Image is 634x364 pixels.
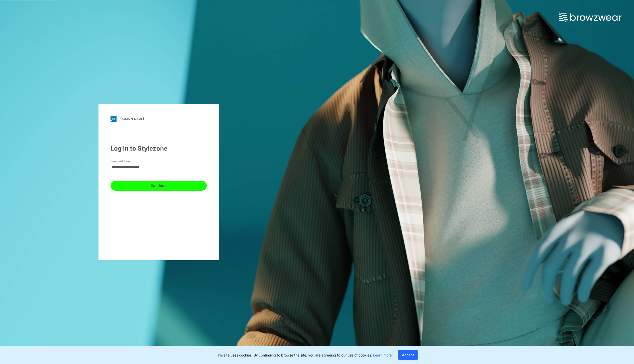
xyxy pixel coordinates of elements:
[559,13,621,22] img: browzwear-logo.73288ffb.svg
[398,350,418,360] button: Accept
[373,353,392,357] a: Learn more
[120,117,144,121] div: [DOMAIN_NAME]
[111,144,207,153] div: Log in to Stylezone
[111,181,207,191] button: Continue
[111,116,207,122] a: [DOMAIN_NAME]
[111,159,146,164] label: Email Address
[216,352,392,358] p: This site uses cookies. By continuing to browse the site, you are agreeing to our use of cookies.
[111,116,117,122] img: svg+xml;base64,PHN2ZyB3aWR0aD0iMjgiIGhlaWdodD0iMjgiIHZpZXdCb3g9IjAgMCAyOCAyOCIgZmlsbD0ibm9uZSIgeG...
